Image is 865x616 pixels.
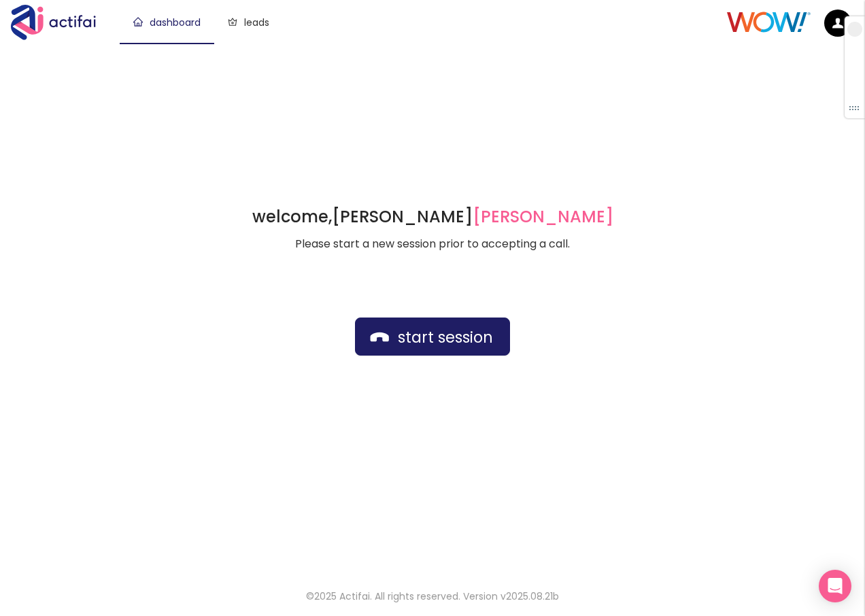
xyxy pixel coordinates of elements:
a: dashboard [133,16,201,29]
h1: welcome, [252,206,613,228]
img: Client Logo [727,12,811,33]
strong: [PERSON_NAME] [332,205,613,228]
div: Open Intercom Messenger [819,570,851,602]
img: default.png [824,10,851,37]
span: [PERSON_NAME] [473,205,613,228]
a: leads [228,16,269,29]
button: start session [355,318,510,356]
img: Actifai Logo [11,5,109,40]
p: Please start a new session prior to accepting a call. [252,236,613,252]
